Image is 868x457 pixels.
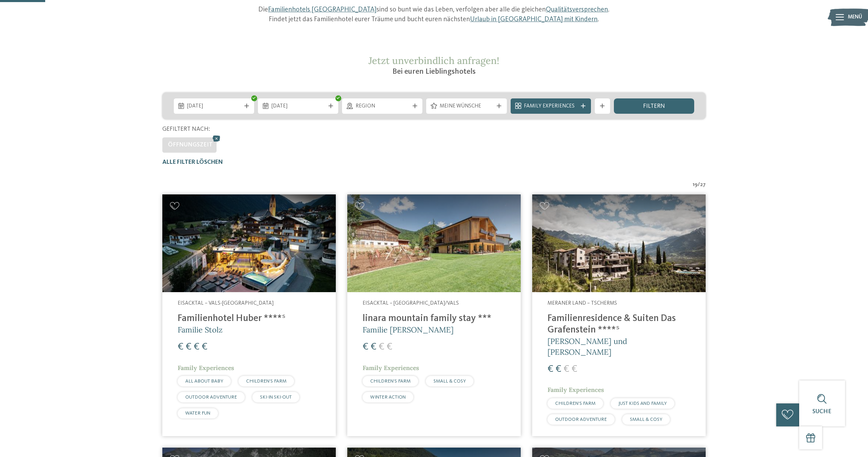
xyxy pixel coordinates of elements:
[347,194,521,436] a: Familienhotels gesucht? Hier findet ihr die besten! Eisacktal – [GEOGRAPHIC_DATA]/Vals linara mou...
[187,103,241,110] span: [DATE]
[371,342,376,352] span: €
[630,417,662,422] span: SMALL & COSY
[363,313,505,324] h4: linara mountain family stay ***
[186,342,192,352] span: €
[700,181,706,189] span: 27
[185,411,210,416] span: WATER FUN
[356,103,409,110] span: Region
[178,342,184,352] span: €
[547,336,627,357] span: [PERSON_NAME] und [PERSON_NAME]
[185,395,237,400] span: OUTDOOR ADVENTURE
[571,364,577,374] span: €
[162,194,336,292] img: Familienhotels gesucht? Hier findet ihr die besten!
[363,364,419,372] span: Family Experiences
[547,300,617,306] span: Meraner Land – Tscherms
[268,6,376,13] a: Familienhotels [GEOGRAPHIC_DATA]
[370,395,406,400] span: WINTER ACTION
[368,54,499,67] span: Jetzt unverbindlich anfragen!
[162,126,210,132] span: Gefiltert nach:
[162,194,336,436] a: Familienhotels gesucht? Hier findet ihr die besten! Eisacktal – Vals-[GEOGRAPHIC_DATA] Familienho...
[563,364,569,374] span: €
[363,342,368,352] span: €
[392,68,476,75] span: Bei euren Lieblingshotels
[698,181,700,189] span: /
[260,395,292,400] span: SKI-IN SKI-OUT
[347,194,521,292] img: Familienhotels gesucht? Hier findet ihr die besten!
[547,386,604,394] span: Family Experiences
[178,313,321,324] h4: Familienhotel Huber ****ˢ
[178,364,234,372] span: Family Experiences
[379,342,384,352] span: €
[178,325,222,335] span: Familie Stolz
[387,342,392,352] span: €
[555,401,595,406] span: CHILDREN’S FARM
[812,409,832,415] span: Suche
[524,103,577,110] span: Family Experiences
[433,379,466,384] span: SMALL & COSY
[185,379,223,384] span: ALL ABOUT BABY
[194,342,200,352] span: €
[532,194,706,436] a: Familienhotels gesucht? Hier findet ihr die besten! Meraner Land – Tscherms Familienresidence & S...
[440,103,493,110] span: Meine Wünsche
[547,364,553,374] span: €
[546,6,608,13] a: Qualitätsversprechen
[532,194,706,292] img: Familienhotels gesucht? Hier findet ihr die besten!
[168,142,213,148] span: Öffnungszeit
[555,417,607,422] span: OUTDOOR ADVENTURE
[470,16,598,23] a: Urlaub in [GEOGRAPHIC_DATA] mit Kindern
[370,379,411,384] span: CHILDREN’S FARM
[271,103,325,110] span: [DATE]
[363,300,459,306] span: Eisacktal – [GEOGRAPHIC_DATA]/Vals
[643,103,665,110] span: filtern
[252,5,616,24] p: Die sind so bunt wie das Leben, verfolgen aber alle die gleichen . Findet jetzt das Familienhotel...
[555,364,561,374] span: €
[547,313,690,336] h4: Familienresidence & Suiten Das Grafenstein ****ˢ
[202,342,208,352] span: €
[693,181,698,189] span: 19
[246,379,286,384] span: CHILDREN’S FARM
[162,159,223,165] span: Alle Filter löschen
[618,401,667,406] span: JUST KIDS AND FAMILY
[178,300,274,306] span: Eisacktal – Vals-[GEOGRAPHIC_DATA]
[363,325,454,335] span: Familie [PERSON_NAME]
